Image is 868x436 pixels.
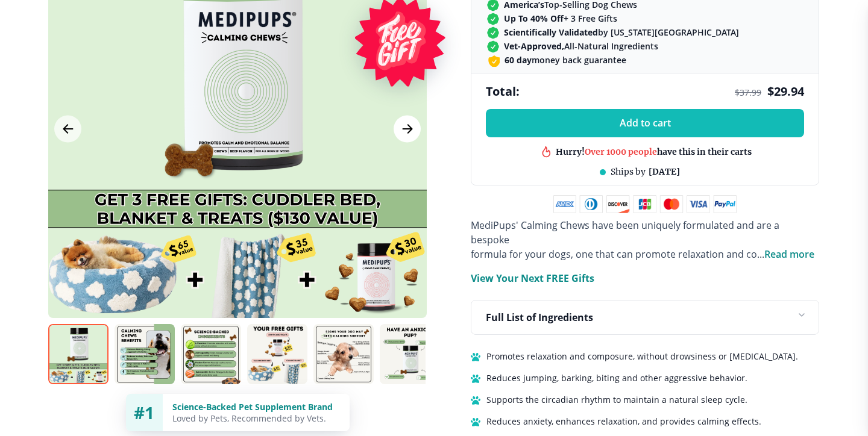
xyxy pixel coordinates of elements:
p: View Your Next FREE Gifts [471,271,594,285]
span: Supports the circadian rhythm to maintain a natural sleep cycle. [486,393,747,407]
span: MediPups' Calming Chews have been uniquely formulated and are a bespoke [471,219,779,246]
span: All-Natural Ingredients [504,40,658,52]
span: [DATE] [649,166,680,177]
strong: Vet-Approved, [504,40,564,52]
img: Calming Chews | Natural Dog Supplements [48,324,108,384]
img: Calming Chews | Natural Dog Supplements [380,324,440,384]
button: Add to cart [486,109,804,137]
span: Best product [602,158,656,169]
img: payment methods [553,195,737,213]
span: Promotes relaxation and composure, without drowsiness or [MEDICAL_DATA]. [486,349,798,364]
span: + 3 Free Gifts [504,13,617,24]
div: Science-Backed Pet Supplement Brand [172,401,340,413]
img: Calming Chews | Natural Dog Supplements [181,324,241,384]
button: Next Image [394,116,421,143]
span: Ships by [611,166,646,177]
div: Loved by Pets, Recommended by Vets. [172,413,340,424]
span: by [US_STATE][GEOGRAPHIC_DATA] [504,26,739,38]
span: money back guarantee [505,54,626,66]
p: Full List of Ingredients [486,310,593,325]
strong: Up To 40% Off [504,13,564,24]
span: Reduces anxiety, enhances relaxation, and provides calming effects. [486,414,761,429]
span: #1 [134,401,154,424]
img: Calming Chews | Natural Dog Supplements [115,324,175,384]
span: Reduces jumping, barking, biting and other aggressive behavior. [486,371,747,385]
span: Over 1000 people [585,144,657,155]
div: in this shop [602,158,705,170]
span: ... [757,248,814,261]
span: Total: [486,83,520,99]
img: Calming Chews | Natural Dog Supplements [247,324,307,384]
span: $ 37.99 [735,87,761,98]
img: Calming Chews | Natural Dog Supplements [313,324,374,384]
span: Add to cart [620,117,671,129]
span: formula for your dogs, one that can promote relaxation and co [471,248,757,261]
span: $ 29.94 [767,83,804,99]
span: Read more [764,248,814,261]
strong: Scientifically Validated [504,26,598,38]
button: Previous Image [54,116,81,143]
div: Hurry! have this in their carts [556,144,752,155]
strong: 60 day [505,54,532,66]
